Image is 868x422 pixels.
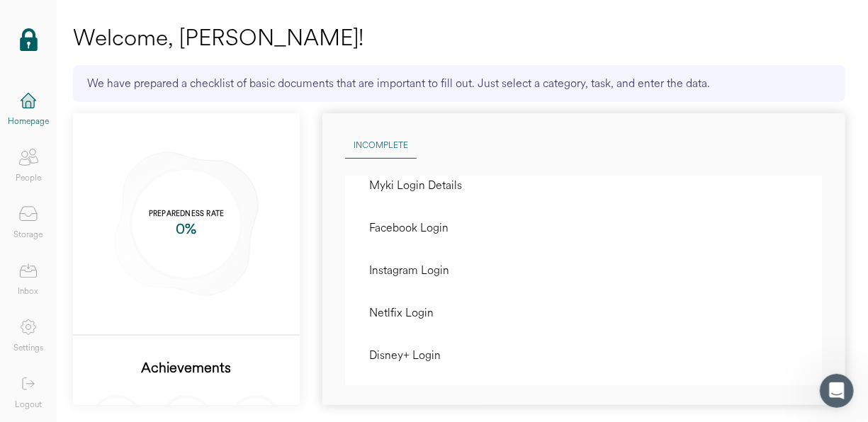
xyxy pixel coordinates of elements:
[133,219,240,239] div: 0%
[18,285,39,299] div: Inbox
[73,358,300,378] div: Achievements
[369,176,462,195] div: Myki Login Details
[13,341,43,355] div: Settings
[820,374,854,408] iframe: Intercom live chat
[15,398,42,412] div: Logout
[8,115,49,129] div: Homepage
[369,346,441,365] div: Disney+ Login
[369,303,434,323] div: Netlfix Login
[133,208,240,219] div: Preparedness rate
[73,24,363,52] div: Welcome, [PERSON_NAME]!
[345,133,417,159] div: INCOMPLETE
[14,228,43,242] div: Storage
[16,171,41,186] div: People
[369,218,449,238] div: Facebook Login
[369,261,449,280] div: Instagram Login
[73,65,845,102] div: We have prepared a checklist of basic documents that are important to fill out. Just select a cat...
